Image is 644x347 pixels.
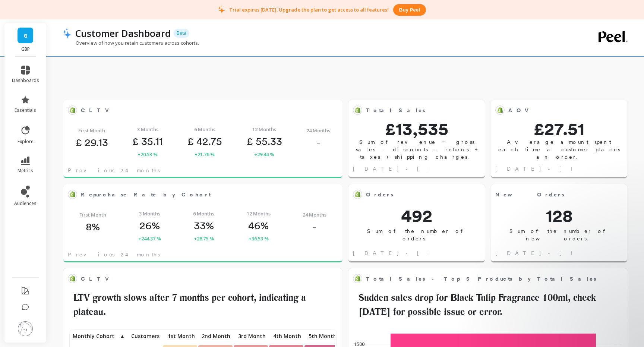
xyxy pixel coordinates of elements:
[73,333,119,339] span: Monthly Cohort
[86,220,100,233] p: 8%
[491,138,627,161] p: Average amount spent each time a customer places an order.
[247,135,282,148] p: 55.33
[193,210,214,217] span: 6 Months
[81,274,314,284] span: CLTV
[254,151,274,158] span: +29.44 %
[12,46,39,52] p: GBP
[174,29,189,38] p: Beta
[81,275,113,283] span: CLTV
[366,107,425,114] span: Total Sales
[348,120,485,138] span: £13,535
[306,127,330,134] span: 24 Months
[306,333,337,339] span: 5th Month
[348,207,485,225] span: 492
[366,275,596,283] span: Total Sales - Top 5 Products by Total Sales
[312,220,316,233] p: -
[132,135,139,148] span: £
[508,107,533,114] span: AOV
[18,321,33,336] img: profile picture
[366,105,457,116] span: Total Sales
[68,251,160,258] span: Previous 24 months
[491,207,627,225] span: 128
[79,211,106,218] span: First Month
[81,105,314,116] span: CLTV
[139,210,160,217] span: 3 Months
[353,249,464,257] span: [DATE] - [DATE]
[235,333,266,339] span: 3rd Month
[353,165,464,173] span: [DATE] - [DATE]
[249,235,269,242] span: +36.53 %
[138,235,161,242] span: +244.37 %
[495,165,606,173] span: [DATE] - [DATE]
[252,126,276,133] span: 12 Months
[366,189,457,200] span: Orders
[303,211,326,218] span: 24 Months
[229,6,389,13] p: Trial expires [DATE]. Upgrade the plan to get access to all features!
[68,167,160,174] span: Previous 24 months
[137,126,158,133] span: 3 Months
[163,331,197,341] p: 1st Month
[187,135,222,148] p: 42.75
[495,189,599,200] span: New Orders
[393,4,426,16] button: Buy peel
[195,151,215,158] span: +21.76 %
[76,136,108,149] p: 29.13
[15,107,36,113] span: essentials
[491,227,627,242] p: Sum of the number of new orders.
[495,249,606,257] span: [DATE] - [DATE]
[316,136,321,149] p: -
[71,331,107,344] div: Toggle SortBy
[366,191,393,199] span: Orders
[200,333,230,339] span: 2nd Month
[164,333,195,339] span: 1st Month
[271,333,301,339] span: 4th Month
[508,105,599,116] span: AOV
[194,235,214,242] span: +28.75 %
[304,331,340,344] div: Toggle SortBy
[71,331,127,341] p: Monthly Cohort
[198,331,233,341] p: 2nd Month
[491,120,627,138] span: £27.51
[247,135,253,148] span: £
[138,151,158,158] span: +20.53 %
[14,201,37,206] span: audiences
[495,191,564,199] span: New Orders
[81,107,113,114] span: CLTV
[234,331,268,341] p: 3rd Month
[68,291,338,319] h2: LTV growth slows after 7 months per cohort, indicating a plateau.
[129,333,160,339] span: Customers
[63,40,199,46] p: Overview of how you retain customers across cohorts.
[23,31,28,40] span: G
[353,291,623,319] h2: Sudden sales drop for Black Tulip Fragrance 100ml, check [DATE] for possible issue or error.
[127,331,162,341] p: Customers
[366,274,599,284] span: Total Sales - Top 5 Products by Total Sales
[18,168,33,174] span: metrics
[194,219,214,232] p: 33%
[132,135,163,148] p: 35.11
[304,331,339,341] p: 5th Month
[119,333,125,339] span: ▲
[247,210,271,217] span: 12 Months
[81,191,211,199] span: Repurchase Rate by Cohort
[127,331,162,344] div: Toggle SortBy
[348,227,485,242] p: Sum of the number of orders.
[187,135,194,148] span: £
[269,331,303,341] p: 4th Month
[139,219,160,232] p: 26%
[269,331,304,344] div: Toggle SortBy
[348,138,485,161] p: Sum of revenue = gross sales - discounts - returns + taxes + shipping charges.
[78,127,105,134] span: First Month
[76,136,82,149] span: £
[198,331,233,344] div: Toggle SortBy
[75,27,171,40] p: Customer Dashboard
[233,331,269,344] div: Toggle SortBy
[194,126,215,133] span: 6 Months
[162,331,198,344] div: Toggle SortBy
[12,78,39,83] span: dashboards
[81,189,314,200] span: Repurchase Rate by Cohort
[18,139,34,145] span: explore
[248,219,269,232] p: 46%
[63,28,72,38] img: header icon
